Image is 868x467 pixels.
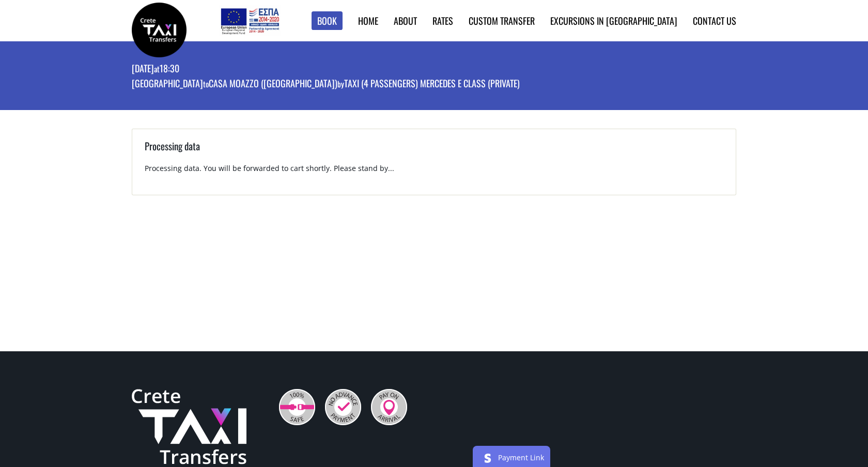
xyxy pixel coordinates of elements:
[154,63,160,74] small: at
[469,14,535,27] a: Custom Transfer
[479,450,496,466] img: stripe
[132,77,520,92] p: [GEOGRAPHIC_DATA] Casa Moazzo ([GEOGRAPHIC_DATA]) Taxi (4 passengers) Mercedes E Class (private)
[132,3,187,57] img: Crete Taxi Transfers | Booking page | Crete Taxi Transfers
[132,389,246,464] img: Crete Taxi Transfers
[203,78,209,89] small: to
[312,11,343,30] a: Book
[358,14,378,27] a: Home
[394,14,417,27] a: About
[325,389,361,425] img: No Advance Payment
[550,14,677,27] a: Excursions in [GEOGRAPHIC_DATA]
[145,139,723,163] h3: Processing data
[132,23,187,34] a: Crete Taxi Transfers | Booking page | Crete Taxi Transfers
[145,163,723,182] p: Processing data. You will be forwarded to cart shortly. Please stand by...
[693,14,736,27] a: Contact us
[371,389,407,425] img: Pay On Arrival
[432,14,453,27] a: Rates
[279,389,315,425] img: 100% Safe
[219,5,281,36] img: e-bannersEUERDF180X90.jpg
[132,62,520,77] p: [DATE] 18:30
[498,453,544,462] a: Payment Link
[337,78,344,89] small: by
